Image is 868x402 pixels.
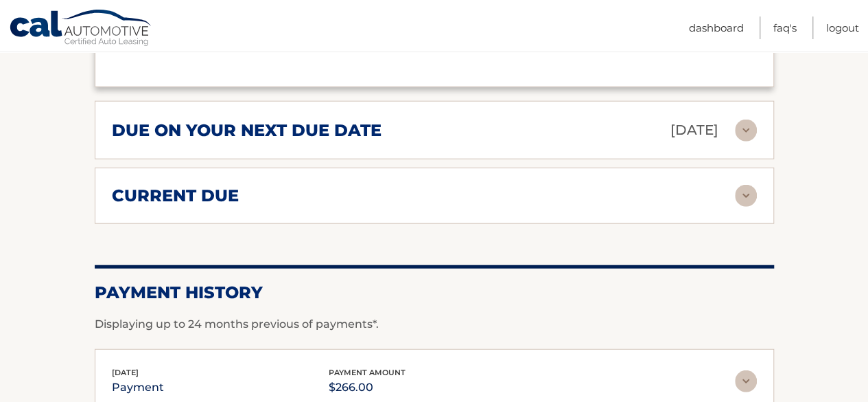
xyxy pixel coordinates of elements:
a: Cal Automotive [9,9,153,49]
img: accordion-rest.svg [735,370,757,392]
a: Dashboard [689,16,744,39]
h2: current due [112,186,239,206]
p: [DATE] [670,118,718,142]
span: [DATE] [112,368,139,377]
img: accordion-rest.svg [735,120,757,142]
a: FAQ's [773,16,797,39]
h2: due on your next due date [112,120,382,141]
h2: Payment History [95,282,774,303]
a: Logout [826,16,859,39]
p: $266.00 [329,378,406,397]
p: payment [112,378,164,397]
p: Displaying up to 24 months previous of payments*. [95,316,774,333]
span: payment amount [329,368,406,377]
img: accordion-rest.svg [735,185,757,207]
